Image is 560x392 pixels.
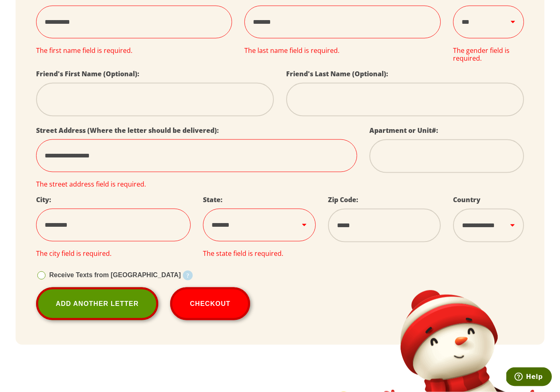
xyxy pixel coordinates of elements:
[170,287,250,320] button: Checkout
[36,195,51,204] label: City:
[36,126,219,135] label: Street Address (Where the letter should be delivered):
[36,287,158,320] a: Add Another Letter
[36,69,139,78] label: Friend's First Name (Optional):
[369,126,438,135] label: Apartment or Unit#:
[203,250,316,257] div: The state field is required.
[453,195,480,204] label: Country
[286,69,388,78] label: Friend's Last Name (Optional):
[49,271,181,278] span: Receive Texts from [GEOGRAPHIC_DATA]
[36,250,191,257] div: The city field is required.
[506,367,552,388] iframe: Opens a widget where you can find more information
[244,47,440,54] div: The last name field is required.
[36,47,232,54] div: The first name field is required.
[453,47,524,62] div: The gender field is required.
[203,195,223,204] label: State:
[36,180,357,188] div: The street address field is required.
[328,195,358,204] label: Zip Code:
